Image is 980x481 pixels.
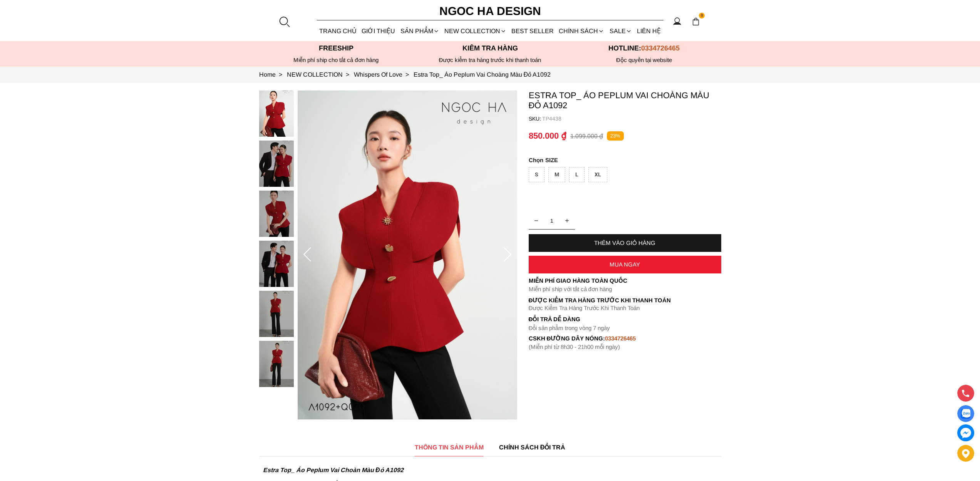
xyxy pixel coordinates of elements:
[499,442,566,452] span: CHÍNH SÁCH ĐỔI TRẢ
[462,44,518,52] font: Kiểm tra hàng
[548,167,565,182] div: M
[529,261,721,268] div: MUA NGAY
[415,442,484,452] span: THÔNG TIN SẢN PHẨM
[607,21,634,41] a: SALE
[398,21,442,41] div: SẢN PHẨM
[343,71,352,78] span: >
[298,91,517,419] img: Estra Top_ Áo Peplum Vai Choàng Màu Đỏ A1092_0
[317,21,359,41] a: TRANG CHỦ
[276,71,285,78] span: >
[529,116,542,122] h6: SKU:
[542,116,721,122] p: TP4438
[402,71,412,78] span: >
[692,17,700,26] img: img-CART-ICON-ksit0nf1
[259,191,294,237] img: Estra Top_ Áo Peplum Vai Choàng Màu Đỏ A1092_mini_2
[641,44,680,52] span: 0334726465
[354,71,414,78] a: Link to Whispers Of Love
[442,21,509,41] a: NEW COLLECTION
[259,241,294,287] img: Estra Top_ Áo Peplum Vai Choàng Màu Đỏ A1092_mini_3
[414,71,551,78] a: Link to Estra Top_ Áo Peplum Vai Choàng Màu Đỏ A1092
[699,13,705,19] span: 0
[287,71,354,78] a: Link to NEW COLLECTION
[529,277,627,284] font: Miễn phí giao hàng toàn quốc
[259,291,294,337] img: Estra Top_ Áo Peplum Vai Choàng Màu Đỏ A1092_mini_4
[259,91,294,137] img: Estra Top_ Áo Peplum Vai Choàng Màu Đỏ A1092_mini_0
[529,240,721,246] div: THÊM VÀO GIỎ HÀNG
[567,57,721,64] h6: Độc quyền tại website
[509,21,556,41] a: BEST SELLER
[259,341,294,387] img: Estra Top_ Áo Peplum Vai Choàng Màu Đỏ A1092_mini_5
[259,44,413,52] p: Freeship
[529,131,566,141] p: 850.000 ₫
[556,21,607,41] div: Chính sách
[588,167,607,182] div: XL
[259,141,294,187] img: Estra Top_ Áo Peplum Vai Choàng Màu Đỏ A1092_mini_1
[529,316,721,322] h6: Đổi trả dễ dàng
[259,71,287,78] a: Link to Home
[605,335,636,342] font: 0334726465
[529,91,721,111] p: Estra Top_ Áo Peplum Vai Choàng Màu Đỏ A1092
[957,424,974,441] a: messenger
[529,335,605,342] font: cskh đường dây nóng:
[432,2,548,20] a: Ngoc Ha Design
[529,325,610,331] font: Đổi sản phẩm trong vòng 7 ngày
[529,344,620,350] font: (Miễn phí từ 8h30 - 21h00 mỗi ngày)
[529,286,612,292] font: Miễn phí ship với tất cả đơn hàng
[263,467,404,473] strong: Estra Top_ Áo Peplum Vai Choàn Màu Đỏ A1092
[634,21,663,41] a: LIÊN HỆ
[567,44,721,52] p: Hotline:
[529,157,721,163] p: SIZE
[961,409,970,419] img: Display image
[529,305,721,312] p: Được Kiểm Tra Hàng Trước Khi Thanh Toán
[569,167,585,182] div: L
[359,21,398,41] a: GIỚI THIỆU
[529,213,575,228] input: Quantity input
[529,297,721,304] p: Được Kiểm Tra Hàng Trước Khi Thanh Toán
[957,405,974,422] a: Display image
[570,132,603,140] p: 1.099.000 ₫
[413,57,567,64] p: Được kiểm tra hàng trước khi thanh toán
[259,57,413,64] div: Miễn phí ship cho tất cả đơn hàng
[529,167,544,182] div: S
[607,131,624,141] p: 23%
